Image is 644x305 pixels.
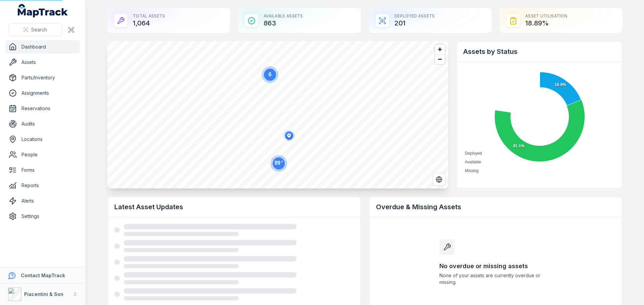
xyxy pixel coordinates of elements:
button: Zoom out [435,54,445,64]
span: Deployed [465,151,482,156]
strong: Piacentini & Son [24,291,63,297]
tspan: + [281,160,283,163]
a: Locations [5,133,80,146]
h2: Assets by Status [463,47,615,56]
a: Audits [5,117,80,131]
span: Available [465,160,481,164]
button: Zoom in [435,45,445,54]
span: None of your assets are currently overdue or missing. [439,272,552,286]
a: People [5,148,80,161]
a: Parts/Inventory [5,71,80,84]
h2: Latest Asset Updates [114,202,354,212]
text: 99 [274,160,283,166]
text: 6 [269,72,272,77]
a: Forms [5,163,80,177]
h3: No overdue or missing assets [439,261,552,271]
h2: Overdue & Missing Assets [376,202,615,212]
span: Search [31,26,47,33]
a: MapTrack [18,4,68,17]
strong: Contact MapTrack [21,273,65,278]
a: Dashboard [5,40,80,54]
canvas: Map [107,41,448,188]
a: Reports [5,179,80,192]
a: Assignments [5,86,80,100]
button: Search [8,23,62,36]
a: Assets [5,56,80,69]
a: Settings [5,210,80,223]
a: Reservations [5,102,80,115]
button: Switch to Satellite View [433,173,445,186]
a: Alerts [5,194,80,208]
span: Missing [465,168,479,173]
